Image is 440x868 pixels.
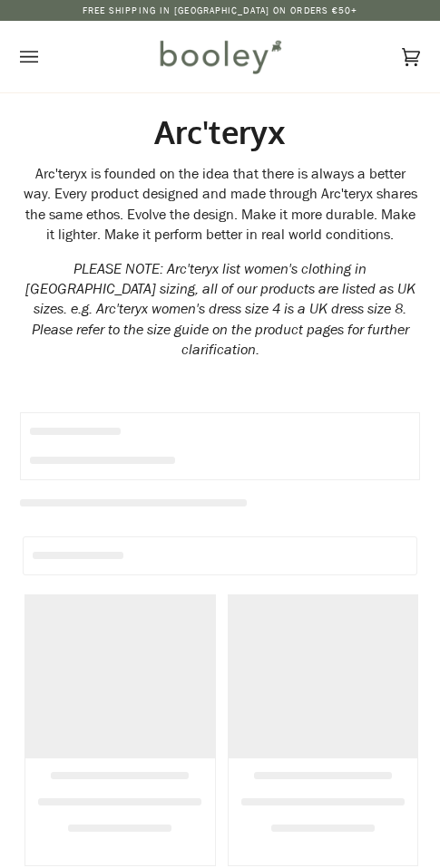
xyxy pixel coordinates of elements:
div: Arc'teryx is founded on the idea that there is always a better way. Every product designed and ma... [20,164,421,245]
img: Booley [153,34,287,79]
button: Open menu [20,21,74,92]
p: Free Shipping in [GEOGRAPHIC_DATA] on Orders €50+ [83,4,358,18]
em: PLEASE NOTE: Arc'teryx list women's clothing in [GEOGRAPHIC_DATA] sizing, all of our products are... [25,259,416,359]
h1: Arc'teryx [20,112,421,151]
